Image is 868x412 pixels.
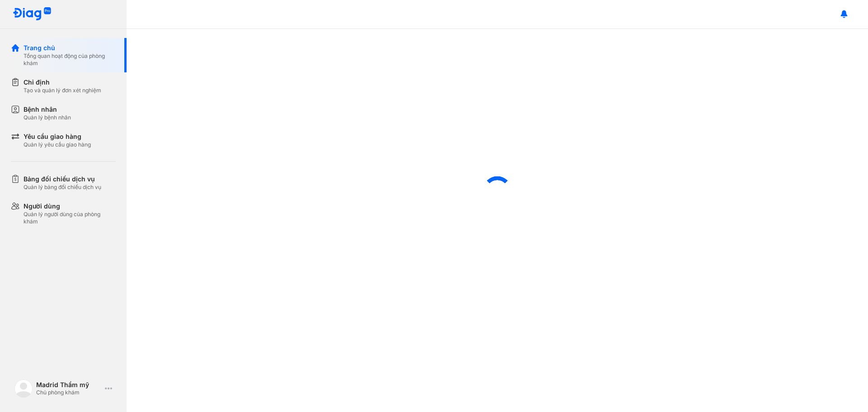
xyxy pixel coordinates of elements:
[24,114,71,121] div: Quản lý bệnh nhân
[24,105,71,114] div: Bệnh nhân
[14,379,33,398] img: logo
[24,78,101,87] div: Chỉ định
[24,184,101,191] div: Quản lý bảng đối chiếu dịch vụ
[24,87,101,94] div: Tạo và quản lý đơn xét nghiệm
[36,381,101,389] div: Madrid Thẩm mỹ
[24,211,116,225] div: Quản lý người dùng của phòng khám
[24,43,116,52] div: Trang chủ
[13,7,52,21] img: logo
[24,132,91,141] div: Yêu cầu giao hàng
[24,175,101,184] div: Bảng đối chiếu dịch vụ
[24,202,116,211] div: Người dùng
[24,141,91,148] div: Quản lý yêu cầu giao hàng
[24,52,116,67] div: Tổng quan hoạt động của phòng khám
[36,389,101,396] div: Chủ phòng khám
